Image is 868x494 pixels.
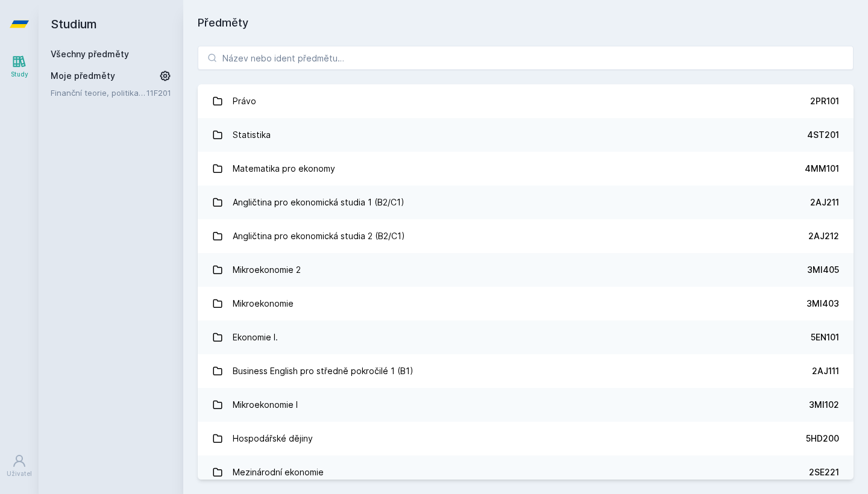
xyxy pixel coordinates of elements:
div: Angličtina pro ekonomická studia 1 (B2/C1) [233,190,404,214]
div: 2AJ111 [812,365,839,377]
div: 5HD200 [806,433,839,445]
div: 2AJ211 [810,196,839,208]
a: Matematika pro ekonomy 4MM101 [198,152,854,186]
a: Všechny předměty [51,49,129,59]
a: Právo 2PR101 [198,84,854,118]
a: Mikroekonomie 2 3MI405 [198,253,854,287]
div: 3MI403 [807,298,839,310]
div: Hospodářské dějiny [233,427,313,451]
a: Mezinárodní ekonomie 2SE221 [198,455,854,489]
div: Business English pro středně pokročilé 1 (B1) [233,359,414,383]
div: Mezinárodní ekonomie [233,460,324,484]
div: 3MI102 [809,399,839,411]
a: Business English pro středně pokročilé 1 (B1) 2AJ111 [198,354,854,388]
div: 4MM101 [805,163,839,175]
a: Uživatel [2,448,36,484]
div: Ekonomie I. [233,325,278,349]
a: Study [2,48,36,85]
div: Study [11,70,28,79]
a: Angličtina pro ekonomická studia 1 (B2/C1) 2AJ211 [198,186,854,219]
div: Mikroekonomie 2 [233,258,301,282]
div: 3MI405 [807,264,839,276]
h1: Předměty [198,14,854,31]
div: 2AJ212 [808,230,839,242]
div: Angličtina pro ekonomická studia 2 (B2/C1) [233,224,405,248]
div: Mikroekonomie I [233,393,298,417]
input: Název nebo ident předmětu… [198,46,854,70]
a: Finanční teorie, politika a instituce [51,87,146,99]
div: Mikroekonomie [233,292,294,316]
div: Statistika [233,123,271,147]
div: 2SE221 [809,466,839,478]
a: Statistika 4ST201 [198,118,854,152]
a: Mikroekonomie I 3MI102 [198,388,854,422]
div: 5EN101 [811,331,839,343]
a: Ekonomie I. 5EN101 [198,320,854,354]
a: Mikroekonomie 3MI403 [198,287,854,320]
div: 2PR101 [810,95,839,107]
div: Matematika pro ekonomy [233,157,335,181]
div: 4ST201 [807,129,839,141]
a: 11F201 [146,88,171,98]
span: Moje předměty [51,70,115,82]
a: Angličtina pro ekonomická studia 2 (B2/C1) 2AJ212 [198,219,854,253]
a: Hospodářské dějiny 5HD200 [198,422,854,455]
div: Právo [233,89,256,113]
div: Uživatel [7,469,32,478]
